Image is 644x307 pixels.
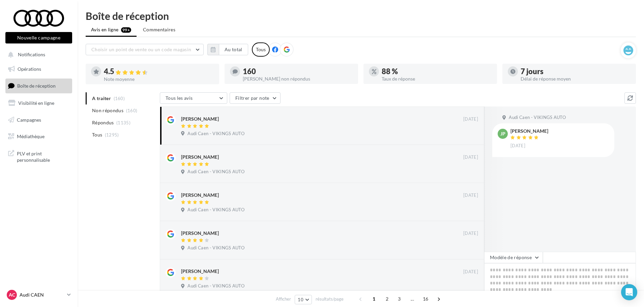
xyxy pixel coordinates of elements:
[187,131,244,137] span: Audi Caen - VIKINGS AUTO
[207,44,248,55] button: Au total
[126,108,138,113] span: (160)
[105,132,119,137] span: (1295)
[463,192,478,198] span: [DATE]
[187,245,244,251] span: Audi Caen - VIKINGS AUTO
[166,95,193,101] span: Tous les avis
[4,79,74,93] a: Boîte de réception
[17,83,56,89] span: Boîte de réception
[181,192,219,198] div: [PERSON_NAME]
[18,100,54,106] span: Visibilité en ligne
[104,77,214,82] div: Note moyenne
[420,294,431,304] span: 16
[394,294,405,304] span: 3
[17,149,69,163] span: PLV et print personnalisable
[484,252,543,263] button: Modèle de réponse
[86,44,204,55] button: Choisir un point de vente ou un code magasin
[92,119,114,126] span: Répondus
[17,117,41,122] span: Campagnes
[243,76,353,81] div: [PERSON_NAME] non répondus
[18,66,41,72] span: Opérations
[4,129,74,144] a: Médiathèque
[92,107,123,114] span: Non répondus
[116,120,130,125] span: (1135)
[86,11,636,21] div: Boîte de réception
[187,207,244,213] span: Audi Caen - VIKINGS AUTO
[20,291,64,298] p: Audi CAEN
[181,116,219,122] div: [PERSON_NAME]
[510,143,525,149] span: [DATE]
[181,154,219,160] div: [PERSON_NAME]
[143,27,175,32] span: Commentaires
[510,129,548,133] div: [PERSON_NAME]
[509,115,566,121] span: Audi Caen - VIKINGS AUTO
[219,44,248,55] button: Au total
[5,288,72,301] a: AC Audi CAEN
[521,76,631,81] div: Délai de réponse moyen
[5,32,72,43] button: Nouvelle campagne
[369,294,379,304] span: 1
[463,116,478,122] span: [DATE]
[181,268,219,275] div: [PERSON_NAME]
[407,294,418,304] span: ...
[4,96,74,110] a: Visibilité en ligne
[298,297,303,302] span: 10
[463,154,478,160] span: [DATE]
[230,92,281,104] button: Filtrer par note
[382,294,392,304] span: 2
[181,230,219,237] div: [PERSON_NAME]
[4,113,74,127] a: Campagnes
[187,169,244,175] span: Audi Caen - VIKINGS AUTO
[91,47,191,52] span: Choisir un point de vente ou un code magasin
[621,284,637,300] div: Open Intercom Messenger
[463,269,478,275] span: [DATE]
[104,68,214,75] div: 4.5
[9,291,15,298] span: AC
[316,296,344,302] span: résultats/page
[92,131,102,138] span: Tous
[463,231,478,237] span: [DATE]
[382,68,492,75] div: 88 %
[187,283,244,289] span: Audi Caen - VIKINGS AUTO
[18,52,45,58] span: Notifications
[243,68,353,75] div: 160
[295,295,312,304] button: 10
[4,62,74,76] a: Opérations
[521,68,631,75] div: 7 jours
[500,130,505,137] span: JP
[382,76,492,81] div: Taux de réponse
[4,146,74,166] a: PLV et print personnalisable
[17,133,45,139] span: Médiathèque
[160,92,227,104] button: Tous les avis
[252,42,270,57] div: Tous
[276,296,291,302] span: Afficher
